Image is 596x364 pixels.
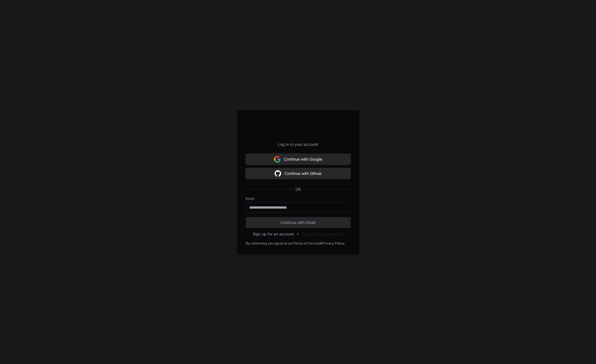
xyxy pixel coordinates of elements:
[246,168,351,179] button: Continue with Github
[293,241,320,246] a: Terms of Service
[293,187,303,192] span: OR
[274,154,281,165] img: Sign in with google
[246,197,351,201] label: Email
[302,231,343,237] button: Forgot your password?
[246,217,351,228] button: Continue with Email
[320,241,322,246] div: &
[253,231,294,237] button: Sign up for an account
[246,142,351,147] p: Log in to your account
[322,241,345,246] a: Privacy Policy.
[246,241,293,246] div: By continuing you agree to our
[246,154,351,165] button: Continue with Google
[246,220,351,225] span: Continue with Email
[275,168,281,179] img: Sign in with google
